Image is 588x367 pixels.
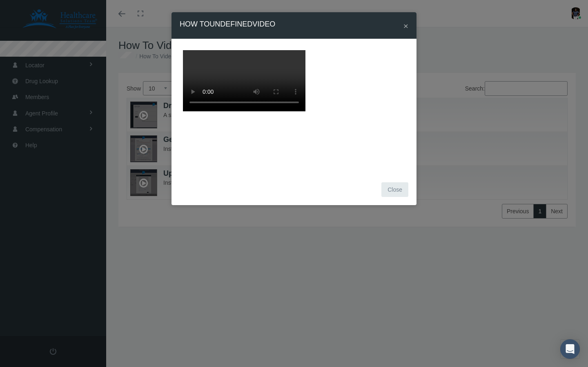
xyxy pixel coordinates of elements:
[209,18,252,30] label: undefined
[403,22,408,30] button: Close
[403,21,408,31] span: ×
[381,182,408,197] button: Close
[560,339,580,359] div: Open Intercom Messenger
[180,18,275,33] h4: How To Video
